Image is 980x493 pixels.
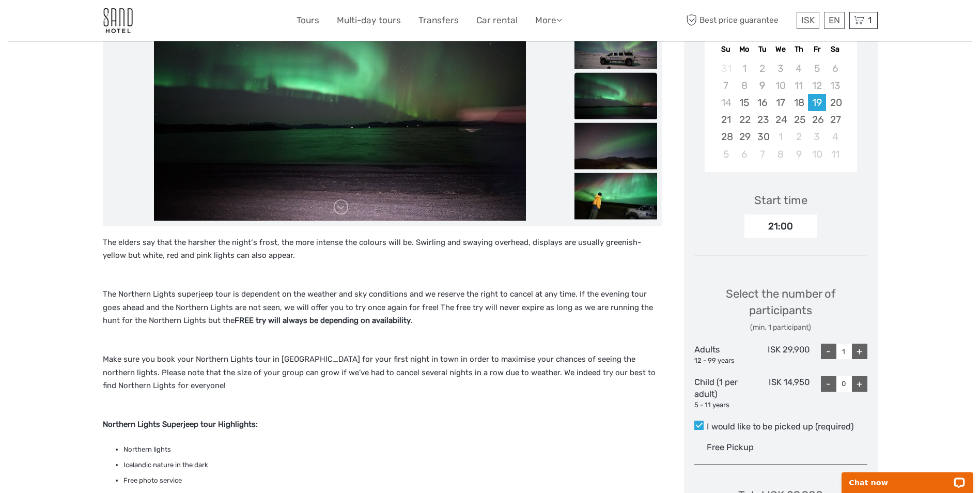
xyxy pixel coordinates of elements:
div: 12 - 99 years [694,356,752,366]
span: 1 [866,15,873,25]
div: Not available Sunday, August 31st, 2025 [717,60,735,77]
div: Not available Tuesday, September 2nd, 2025 [753,60,771,77]
div: (min. 1 participant) [694,322,867,333]
div: Choose Thursday, September 25th, 2025 [790,111,808,128]
div: Fr [808,42,826,56]
div: Choose Tuesday, September 23rd, 2025 [753,111,771,128]
div: EN [824,12,845,29]
div: Not available Sunday, September 7th, 2025 [717,77,735,94]
div: Sa [826,42,844,56]
a: Tours [297,13,319,28]
div: Choose Sunday, September 28th, 2025 [717,128,735,145]
div: Choose Sunday, September 21st, 2025 [717,111,735,128]
div: 21:00 [744,214,817,238]
div: Choose Friday, October 3rd, 2025 [808,128,826,145]
div: Tu [753,42,771,56]
div: Not available Wednesday, September 3rd, 2025 [771,60,789,77]
div: - [821,344,836,359]
div: Choose Tuesday, September 30th, 2025 [753,128,771,145]
div: Choose Wednesday, September 24th, 2025 [771,111,789,128]
a: Car rental [476,13,518,28]
div: Choose Thursday, September 18th, 2025 [790,94,808,111]
div: Not available Saturday, September 13th, 2025 [826,77,844,94]
div: Choose Thursday, October 9th, 2025 [790,146,808,163]
img: 186-9edf1c15-b972-4976-af38-d04df2434085_logo_small.jpg [103,8,133,33]
div: Not available Friday, September 12th, 2025 [808,77,826,94]
img: 6c39be3f95b74efca95c0036729f5a30_slider_thumbnail.jpeg [574,122,657,169]
div: Mo [735,42,753,56]
p: Make sure you book your Northern Lights tour in [GEOGRAPHIC_DATA] for your first night in town in... [103,353,662,406]
div: + [852,344,867,359]
p: The Northern Lights superjeep tour is dependent on the weather and sky conditions and we reserve ... [103,288,662,341]
img: 170d56fdb4b940ea9092366999b5f706_slider_thumbnail.jpeg [574,173,657,219]
p: The elders say that the harsher the night‘s frost, the more intense the colours will be. Swirling... [103,236,662,276]
div: Choose Wednesday, October 8th, 2025 [771,146,789,163]
span: ISK [801,15,815,25]
div: Choose Sunday, October 5th, 2025 [717,146,735,163]
div: Choose Friday, October 10th, 2025 [808,146,826,163]
div: ISK 14,950 [752,376,810,410]
strong: FREE try will always be depending on availability [235,316,411,325]
div: ISK 29,900 [752,344,810,365]
div: Child (1 per adult) [694,376,752,410]
div: Choose Friday, September 19th, 2025 [808,94,826,111]
div: Choose Tuesday, September 16th, 2025 [753,94,771,111]
div: Su [717,42,735,56]
div: Choose Wednesday, October 1st, 2025 [771,128,789,145]
div: Not available Monday, September 1st, 2025 [735,60,753,77]
strong: Northern Lights Superjeep tour Highlights: [103,420,258,429]
div: Not available Sunday, September 14th, 2025 [717,94,735,111]
span: Best price guarantee [684,12,794,29]
li: Icelandic nature in the dark [123,459,662,471]
img: 35c70f223d09492bb2cd17be22870887_slider_thumbnail.jpeg [574,22,657,69]
div: Adults [694,344,752,365]
div: Choose Tuesday, October 7th, 2025 [753,146,771,163]
a: Multi-day tours [337,13,401,28]
div: Choose Saturday, October 4th, 2025 [826,128,844,145]
div: Choose Wednesday, September 17th, 2025 [771,94,789,111]
div: Choose Thursday, October 2nd, 2025 [790,128,808,145]
label: I would like to be picked up (required) [694,421,867,433]
li: Northern lights [123,444,662,455]
div: We [771,42,789,56]
div: Select the number of participants [694,286,867,333]
div: Start time [754,192,807,208]
div: Not available Monday, September 8th, 2025 [735,77,753,94]
span: Free Pickup [707,442,754,452]
a: More [535,13,562,28]
div: Choose Saturday, September 27th, 2025 [826,111,844,128]
div: Choose Monday, September 22nd, 2025 [735,111,753,128]
div: Choose Monday, September 15th, 2025 [735,94,753,111]
li: Free photo service [123,475,662,486]
div: Choose Saturday, September 20th, 2025 [826,94,844,111]
div: Choose Monday, October 6th, 2025 [735,146,753,163]
div: month 2025-09 [708,60,853,163]
div: Choose Monday, September 29th, 2025 [735,128,753,145]
div: Not available Friday, September 5th, 2025 [808,60,826,77]
div: Choose Friday, September 26th, 2025 [808,111,826,128]
div: - [821,376,836,392]
div: Not available Wednesday, September 10th, 2025 [771,77,789,94]
img: 6eb4babb397d4a68a167c28cbf7cb48b_slider_thumbnail.jpeg [574,72,657,119]
iframe: LiveChat chat widget [835,460,980,493]
div: 5 - 11 years [694,400,752,410]
a: Transfers [418,13,459,28]
div: Th [790,42,808,56]
div: Choose Saturday, October 11th, 2025 [826,146,844,163]
div: Not available Thursday, September 4th, 2025 [790,60,808,77]
div: Not available Tuesday, September 9th, 2025 [753,77,771,94]
div: Not available Saturday, September 6th, 2025 [826,60,844,77]
div: + [852,376,867,392]
div: Not available Thursday, September 11th, 2025 [790,77,808,94]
